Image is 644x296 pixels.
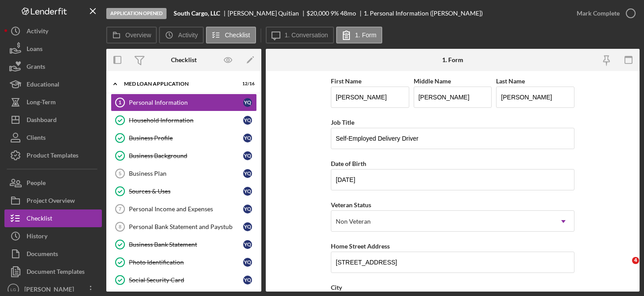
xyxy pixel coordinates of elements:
[129,99,243,106] div: Personal Information
[111,253,257,271] a: Photo IdentificationYQ
[11,287,16,292] text: LG
[243,205,252,213] div: Y Q
[239,81,255,87] div: 12 / 16
[27,209,52,229] div: Checklist
[129,205,243,213] div: Personal Income and Expenses
[106,27,157,43] button: Overview
[27,263,85,283] div: Document Templates
[27,192,75,212] div: Project Overview
[225,32,250,39] label: Checklist
[111,147,257,165] a: Business BackgroundYQ
[285,32,328,39] label: 1. Conversation
[171,56,197,63] div: Checklist
[243,169,252,178] div: Y Q
[4,263,102,280] button: Document Templates
[111,111,257,129] a: Household InformationYQ
[129,259,243,266] div: Photo Identification
[228,10,306,17] div: [PERSON_NAME] Quitian
[243,134,252,142] div: Y Q
[331,160,366,167] label: Date of Birth
[4,40,102,58] button: Loans
[111,271,257,289] a: Social Security CardYQ
[243,276,252,284] div: Y Q
[243,98,252,107] div: Y Q
[27,58,45,78] div: Grants
[614,257,635,278] iframe: Intercom live chat
[331,284,342,291] label: City
[4,227,102,245] a: History
[331,242,390,250] label: Home Street Address
[27,174,46,194] div: People
[340,10,356,17] div: 48 mo
[27,227,47,247] div: History
[129,276,243,284] div: Social Security Card
[4,22,102,40] button: Activity
[4,209,102,227] button: Checklist
[124,81,233,87] div: MED Loan Application
[4,111,102,129] button: Dashboard
[27,93,56,113] div: Long-Term
[174,10,220,17] b: South Cargo, LLC
[129,134,243,142] div: Business Profile
[111,165,257,182] a: 5Business PlanYQ
[111,236,257,253] a: Business Bank StatementYQ
[266,27,334,43] button: 1. Conversation
[111,218,257,236] a: 8Personal Bank Statement and PaystubYQ
[4,146,102,164] a: Product Templates
[119,206,121,212] tspan: 7
[577,4,620,22] div: Mark Complete
[4,174,102,192] button: People
[336,218,371,225] div: Non Veteran
[4,93,102,111] button: Long-Term
[106,8,167,19] div: Application Opened
[306,9,329,17] span: $20,000
[129,223,243,230] div: Personal Bank Statement and Paystub
[111,200,257,218] a: 7Personal Income and ExpensesYQ
[111,94,257,111] a: 1Personal InformationYQ
[159,27,203,43] button: Activity
[27,22,48,42] div: Activity
[111,182,257,200] a: Sources & UsesYQ
[243,187,252,196] div: Y Q
[27,111,57,131] div: Dashboard
[442,56,463,63] div: 1. Form
[27,129,46,149] div: Clients
[129,188,243,195] div: Sources & Uses
[568,4,640,22] button: Mark Complete
[243,151,252,160] div: Y Q
[178,32,198,39] label: Activity
[243,222,252,231] div: Y Q
[4,129,102,146] button: Clients
[243,116,252,125] div: Y Q
[414,77,451,85] label: Middle Name
[331,118,354,126] label: Job Title
[129,241,243,248] div: Business Bank Statement
[27,40,43,60] div: Loans
[111,129,257,147] a: Business ProfileYQ
[336,27,382,43] button: 1. Form
[4,245,102,263] button: Documents
[129,117,243,124] div: Household Information
[243,258,252,267] div: Y Q
[496,77,525,85] label: Last Name
[119,100,121,105] tspan: 1
[27,146,78,166] div: Product Templates
[129,152,243,159] div: Business Background
[119,224,121,229] tspan: 8
[4,75,102,93] button: Educational
[4,192,102,209] a: Project Overview
[331,77,361,85] label: First Name
[355,32,376,39] label: 1. Form
[119,171,121,176] tspan: 5
[27,245,58,265] div: Documents
[4,58,102,75] button: Grants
